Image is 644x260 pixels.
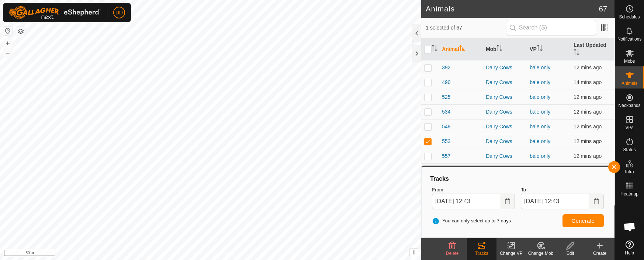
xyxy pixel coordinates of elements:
a: bale only [530,138,550,144]
span: Help [625,251,634,255]
button: i [410,249,418,257]
img: Gallagher Logo [9,6,101,19]
div: Dairy Cows [486,138,524,145]
span: 490 [442,79,450,86]
div: Open chat [619,216,641,238]
span: Infra [625,170,634,174]
span: 392 [442,64,450,72]
span: 534 [442,108,450,116]
span: Neckbands [618,103,640,108]
span: i [413,249,415,256]
div: Dairy Cows [486,152,524,160]
a: Privacy Policy [181,250,209,257]
span: DD [115,9,123,17]
span: 12 Sept 2025, 12:31 pm [574,109,602,115]
th: VP [527,38,571,60]
span: 525 [442,93,450,101]
span: 12 Sept 2025, 12:31 pm [574,138,602,144]
div: Dairy Cows [486,93,524,101]
button: Reset Map [3,27,12,35]
p-sorticon: Activate to sort [574,50,579,56]
div: Dairy Cows [486,123,524,131]
span: Mobs [624,59,635,63]
span: 67 [599,3,607,14]
div: Create [585,250,614,257]
span: You can only select up to 7 days [432,217,511,225]
span: VPs [625,125,633,130]
div: Tracks [429,174,607,183]
span: 12 Sept 2025, 12:31 pm [574,124,602,129]
h2: Animals [426,4,599,13]
th: Mob [483,38,527,60]
span: Schedules [619,15,640,19]
span: 12 Sept 2025, 12:31 pm [574,94,602,100]
span: 12 Sept 2025, 12:32 pm [574,65,602,70]
span: 12 Sept 2025, 12:31 pm [574,153,602,159]
th: Animal [439,38,483,60]
div: Change Mob [526,250,555,257]
span: 548 [442,123,450,131]
a: Help [615,238,644,258]
span: 1 selected of 67 [426,24,506,32]
p-sorticon: Activate to sort [432,46,437,52]
span: Delete [446,251,459,256]
button: Choose Date [500,194,515,209]
p-sorticon: Activate to sort [537,46,543,52]
label: To [521,186,604,194]
p-sorticon: Activate to sort [496,46,502,52]
a: bale only [530,109,550,115]
a: bale only [530,124,550,129]
div: Change VP [496,250,526,257]
input: Search (S) [507,20,596,35]
span: Heatmap [620,192,638,196]
span: Animals [622,81,637,86]
a: bale only [530,94,550,100]
div: Tracks [467,250,496,257]
button: Generate [562,214,604,227]
span: Status [623,148,636,152]
button: Choose Date [589,194,604,209]
button: + [3,39,12,48]
button: Map Layers [16,27,25,36]
a: bale only [530,153,550,159]
a: Contact Us [218,250,240,257]
button: – [3,48,12,57]
span: 12 Sept 2025, 12:30 pm [574,79,602,85]
a: bale only [530,65,550,70]
span: Notifications [617,37,641,41]
a: bale only [530,79,550,85]
p-sorticon: Activate to sort [459,46,465,52]
span: 553 [442,138,450,145]
div: Edit [555,250,585,257]
th: Last Updated [571,38,614,60]
span: 557 [442,152,450,160]
span: Generate [572,218,595,224]
div: Dairy Cows [486,79,524,86]
label: From [432,186,515,194]
div: Dairy Cows [486,108,524,116]
div: Dairy Cows [486,64,524,72]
